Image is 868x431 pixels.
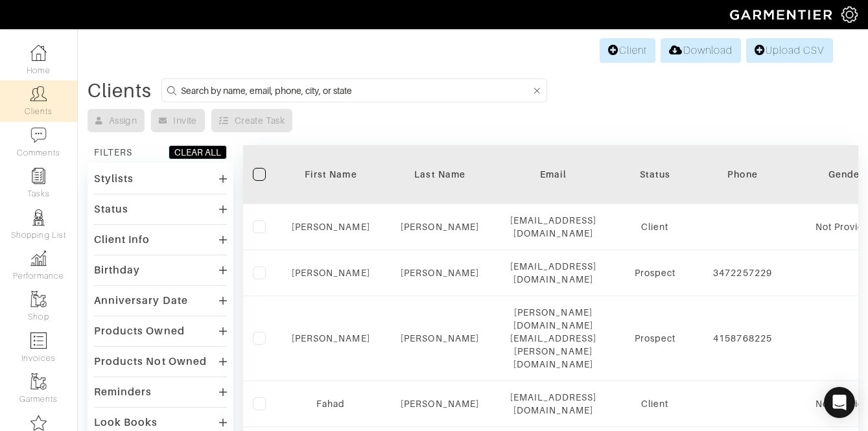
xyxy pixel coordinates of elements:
img: clients-icon-6bae9207a08558b7cb47a8932f037763ab4055f8c8b6bfacd5dc20c3e0201464.png [30,86,47,102]
div: Clients [88,84,152,97]
div: Phone [713,168,772,181]
div: 3472257229 [713,266,772,279]
img: garments-icon-b7da505a4dc4fd61783c78ac3ca0ef83fa9d6f193b1c9dc38574b1d14d53ca28.png [30,291,47,307]
div: Stylists [94,172,134,185]
div: Prospect [616,332,694,345]
div: Birthday [94,264,140,277]
th: Toggle SortBy [606,145,703,204]
div: Client Info [94,233,150,246]
div: [PERSON_NAME][DOMAIN_NAME][EMAIL_ADDRESS][PERSON_NAME][DOMAIN_NAME] [510,306,597,371]
div: FILTERS [94,146,132,159]
a: [PERSON_NAME] [401,222,479,232]
div: Status [94,203,128,216]
img: garmentier-logo-header-white-b43fb05a5012e4ada735d5af1a66efaba907eab6374d6393d1fbf88cb4ef424d.png [723,3,841,26]
div: 4158768225 [713,332,772,345]
img: reminder-icon-8004d30b9f0a5d33ae49ab947aed9ed385cf756f9e5892f1edd6e32f2345188e.png [30,168,47,184]
a: [PERSON_NAME] [401,333,479,344]
a: [PERSON_NAME] [401,399,479,409]
a: Upload CSV [746,38,833,63]
img: companies-icon-14a0f246c7e91f24465de634b560f0151b0cc5c9ce11af5fac52e6d7d6371812.png [30,415,47,431]
div: [EMAIL_ADDRESS][DOMAIN_NAME] [510,214,597,240]
img: stylists-icon-eb353228a002819b7ec25b43dbf5f0378dd9e0616d9560372ff212230b889e62.png [30,209,47,226]
a: [PERSON_NAME] [292,333,370,344]
img: orders-icon-0abe47150d42831381b5fb84f609e132dff9fe21cb692f30cb5eec754e2cba89.png [30,332,47,349]
th: Toggle SortBy [282,145,380,204]
a: [PERSON_NAME] [401,268,479,278]
div: [EMAIL_ADDRESS][DOMAIN_NAME] [510,260,597,286]
div: Anniversary Date [94,294,188,307]
div: Client [616,220,694,233]
div: Products Not Owned [94,355,207,368]
div: Email [510,168,597,181]
a: Fahad [316,399,345,409]
img: graph-8b7af3c665d003b59727f371ae50e7771705bf0c487971e6e97d053d13c5068d.png [30,250,47,266]
div: Client [616,397,694,410]
div: Open Intercom Messenger [824,387,855,418]
a: Download [661,38,740,63]
div: Last Name [390,168,491,181]
div: CLEAR ALL [174,146,221,159]
div: Reminders [94,386,152,399]
input: Search by name, email, phone, city, or state [181,82,531,99]
div: Look Books [94,416,158,429]
img: garments-icon-b7da505a4dc4fd61783c78ac3ca0ef83fa9d6f193b1c9dc38574b1d14d53ca28.png [30,373,47,390]
div: First Name [292,168,370,181]
button: CLEAR ALL [169,145,227,159]
div: [EMAIL_ADDRESS][DOMAIN_NAME] [510,391,597,417]
img: gear-icon-white-bd11855cb880d31180b6d7d6211b90ccbf57a29d726f0c71d8c61bd08dd39cc2.png [841,6,858,23]
img: comment-icon-a0a6a9ef722e966f86d9cbdc48e553b5cf19dbc54f86b18d962a5391bc8f6eb6.png [30,127,47,143]
a: [PERSON_NAME] [292,222,370,232]
a: [PERSON_NAME] [292,268,370,278]
th: Toggle SortBy [380,145,500,204]
div: Status [616,168,694,181]
div: Prospect [616,266,694,279]
a: Client [600,38,655,63]
img: dashboard-icon-dbcd8f5a0b271acd01030246c82b418ddd0df26cd7fceb0bd07c9910d44c42f6.png [30,45,47,61]
div: Products Owned [94,325,185,338]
